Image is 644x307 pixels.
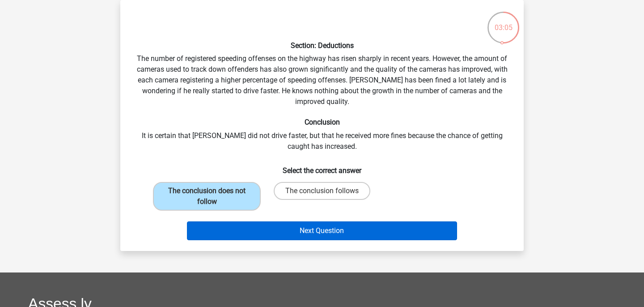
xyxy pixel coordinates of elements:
div: The number of registered speeding offenses on the highway has risen sharply in recent years. Howe... [124,7,520,244]
h6: Conclusion [135,118,509,126]
label: The conclusion follows [274,182,370,200]
h6: Section: Deductions [135,41,509,50]
div: 03:05 [487,11,520,33]
h6: Select the correct answer [135,159,509,175]
button: Next Question [187,221,458,240]
label: The conclusion does not follow [153,182,261,211]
